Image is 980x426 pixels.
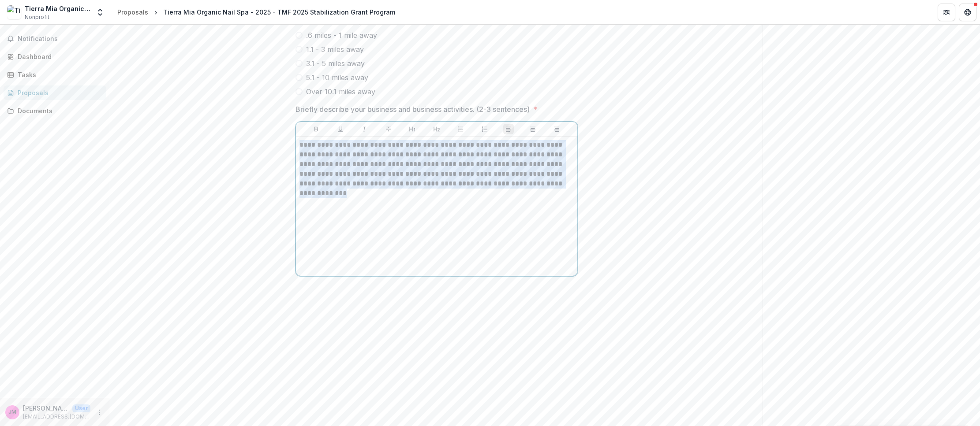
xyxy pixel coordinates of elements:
[335,124,346,134] button: Underline
[94,4,106,21] button: Open entity switcher
[72,404,90,412] p: User
[306,44,364,55] span: 1.1 - 3 miles away
[455,124,466,134] button: Bullet List
[4,85,106,100] a: Proposals
[295,104,530,115] p: Briefly describe your business and business activities. (2-3 sentences)
[4,49,106,64] a: Dashboard
[311,124,322,134] button: Bold
[503,124,514,134] button: Align Left
[383,124,394,134] button: Strike
[479,124,490,134] button: Ordered List
[407,124,418,134] button: Heading 1
[4,32,106,46] button: Notifications
[306,72,368,83] span: 5.1 - 10 miles away
[306,30,377,41] span: .6 miles - 1 mile away
[23,413,90,421] p: [EMAIL_ADDRESS][DOMAIN_NAME]
[114,6,399,19] nav: breadcrumb
[94,407,105,418] button: More
[23,404,69,413] p: [PERSON_NAME]
[163,7,395,17] div: Tierra Mia Organic Nail Spa - 2025 - TMF 2025 Stabilization Grant Program
[18,52,99,61] div: Dashboard
[527,124,538,134] button: Align Center
[18,70,99,79] div: Tasks
[551,124,562,134] button: Align Right
[18,88,99,97] div: Proposals
[25,13,49,21] span: Nonprofit
[8,409,16,415] div: Justin Mitchell
[431,124,442,134] button: Heading 2
[306,58,365,69] span: 3.1 - 5 miles away
[114,6,152,19] a: Proposals
[4,104,106,118] a: Documents
[18,35,103,43] span: Notifications
[359,124,370,134] button: Italicize
[4,67,106,82] a: Tasks
[306,86,375,97] span: Over 10.1 miles away
[25,4,90,13] div: Tierra Mia Organic Nail Spa
[959,4,976,21] button: Get Help
[938,4,955,21] button: Partners
[18,106,99,115] div: Documents
[117,7,148,17] div: Proposals
[7,5,21,19] img: Tierra Mia Organic Nail Spa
